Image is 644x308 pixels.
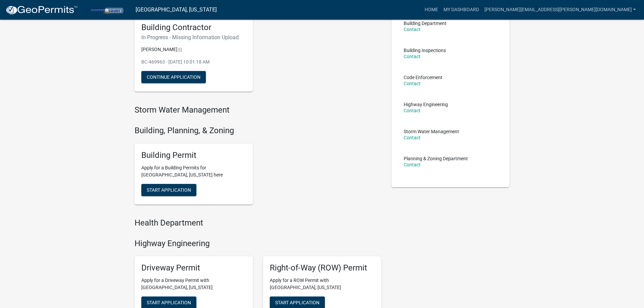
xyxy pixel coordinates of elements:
h4: Building, Planning, & Zoning [135,126,381,136]
button: Continue Application [141,71,206,83]
a: Contact [404,135,421,140]
p: Apply for a ROW Permit with [GEOGRAPHIC_DATA], [US_STATE] [270,277,375,291]
a: Contact [404,81,421,86]
p: [PERSON_NAME] | | [141,46,246,53]
h4: Storm Water Management [135,105,381,115]
a: Home [422,3,441,16]
a: [GEOGRAPHIC_DATA], [US_STATE] [136,4,217,16]
a: [PERSON_NAME][EMAIL_ADDRESS][PERSON_NAME][DOMAIN_NAME] [482,3,639,16]
a: Contact [404,54,421,59]
p: Highway Engineering [404,102,448,107]
img: Porter County, Indiana [83,5,130,14]
p: Code Enforcement [404,75,443,80]
a: Contact [404,162,421,167]
button: Start Application [141,184,196,196]
span: Start Application [275,300,319,305]
h5: Building Permit [141,150,246,160]
span: Start Application [147,300,191,305]
h5: Driveway Permit [141,263,246,273]
p: Apply for a Building Permits for [GEOGRAPHIC_DATA], [US_STATE] here [141,164,246,179]
p: Building Department [404,21,447,26]
a: My Dashboard [441,3,482,16]
p: Apply for a Driveway Permit with [GEOGRAPHIC_DATA], [US_STATE] [141,277,246,291]
p: Storm Water Management [404,129,459,134]
a: Contact [404,108,421,113]
p: Planning & Zoning Department [404,156,468,161]
h6: In Progress - Missing Information Upload [141,34,246,41]
h5: Building Contractor [141,23,246,32]
h4: Highway Engineering [135,239,381,248]
a: Contact [404,27,421,32]
span: Start Application [147,187,191,192]
p: Building Inspections [404,48,446,53]
h5: Right-of-Way (ROW) Permit [270,263,375,273]
h4: Health Department [135,218,381,228]
p: BC-469963 - [DATE] 10:01:18 AM [141,58,246,66]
